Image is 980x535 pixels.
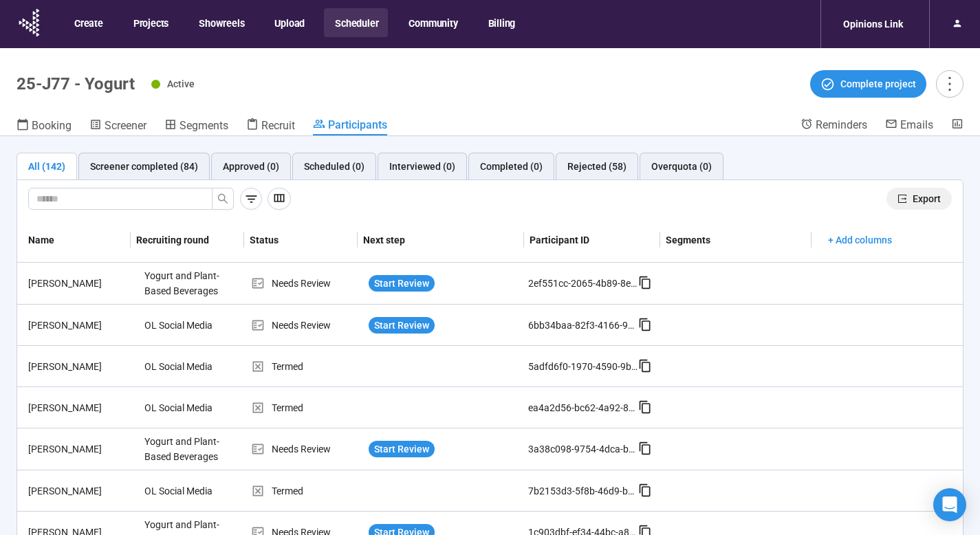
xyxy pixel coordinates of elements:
[263,8,314,37] button: Upload
[179,119,228,132] span: Segments
[212,188,234,210] button: search
[374,318,429,333] span: Start Review
[17,118,72,135] a: Booking
[23,359,139,374] div: [PERSON_NAME]
[398,8,467,37] button: Community
[90,159,198,174] div: Screener completed (84)
[358,218,524,263] th: Next step
[933,488,966,521] div: Open Intercom Messenger
[304,159,364,174] div: Scheduled (0)
[139,478,242,504] div: OL Social Media
[17,218,131,263] th: Name
[217,193,228,204] span: search
[477,8,525,37] button: Billing
[369,275,435,292] button: Start Review
[131,218,244,263] th: Recruiting round
[244,218,358,263] th: Status
[139,353,242,380] div: OL Social Media
[261,119,295,132] span: Recruit
[251,318,363,333] div: Needs Review
[480,159,543,174] div: Completed (0)
[374,276,429,291] span: Start Review
[528,359,638,374] div: 5adfd6f0-1970-4590-9b9a-75c7ca41c5ea
[835,11,911,37] div: Opinions Link
[389,159,455,174] div: Interviewed (0)
[528,441,638,457] div: 3a38c098-9754-4dca-b13d-ece513d2520d
[23,441,139,457] div: [PERSON_NAME]
[139,428,242,470] div: Yogurt and Plant-Based Beverages
[246,118,295,135] a: Recruit
[251,359,363,374] div: Termed
[524,218,660,263] th: Participant ID
[913,191,941,206] span: Export
[328,118,387,131] span: Participants
[164,118,228,135] a: Segments
[139,263,242,304] div: Yogurt and Plant-Based Beverages
[313,118,387,135] a: Participants
[188,8,254,37] button: Showreels
[374,441,429,457] span: Start Review
[139,312,242,338] div: OL Social Media
[528,318,638,333] div: 6bb34baa-82f3-4166-9cf2-74d43e48441e
[528,483,638,499] div: 7b2153d3-5f8b-46d9-bcd5-718f167ce546
[23,276,139,291] div: [PERSON_NAME]
[17,74,135,94] h1: 25-J77 - Yogurt
[105,119,146,132] span: Screener
[936,70,963,98] button: more
[886,188,952,210] button: exportExport
[32,119,72,132] span: Booking
[660,218,812,263] th: Segments
[885,118,933,134] a: Emails
[816,118,867,131] span: Reminders
[369,441,435,457] button: Start Review
[23,318,139,333] div: [PERSON_NAME]
[810,70,926,98] button: Complete project
[369,317,435,334] button: Start Review
[167,78,195,89] span: Active
[251,483,363,499] div: Termed
[63,8,113,37] button: Create
[817,229,903,251] button: + Add columns
[23,400,139,415] div: [PERSON_NAME]
[801,118,867,134] a: Reminders
[251,276,363,291] div: Needs Review
[122,8,178,37] button: Projects
[940,74,959,93] span: more
[28,159,65,174] div: All (142)
[828,232,892,248] span: + Add columns
[324,8,388,37] button: Scheduler
[528,276,638,291] div: 2ef551cc-2065-4b89-8eb6-f78a92faf464
[567,159,627,174] div: Rejected (58)
[251,400,363,415] div: Termed
[223,159,279,174] div: Approved (0)
[89,118,146,135] a: Screener
[23,483,139,499] div: [PERSON_NAME]
[840,76,916,91] span: Complete project
[528,400,638,415] div: ea4a2d56-bc62-4a92-8111-6cf833b044db
[251,441,363,457] div: Needs Review
[651,159,712,174] div: Overquota (0)
[139,395,242,421] div: OL Social Media
[900,118,933,131] span: Emails
[897,194,907,204] span: export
